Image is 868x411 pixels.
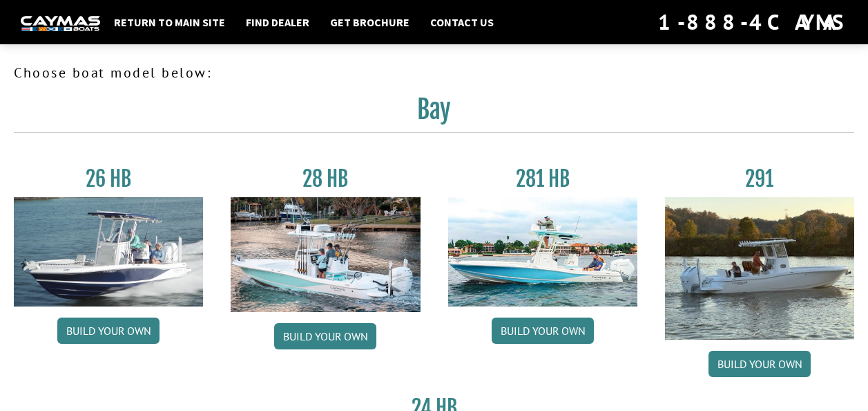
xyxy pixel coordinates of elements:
a: Build your own [708,351,811,377]
a: Find Dealer [239,13,316,31]
h3: 28 HB [231,166,420,192]
a: Build your own [57,318,160,344]
h3: 26 HB [14,166,203,192]
a: Build your own [492,318,594,344]
img: 28-hb-twin.jpg [448,197,637,307]
a: Contact Us [423,13,501,31]
p: Choose boat model below: [14,62,854,83]
h2: Bay [14,94,854,133]
h3: 281 HB [448,166,637,192]
img: white-logo-c9c8dbefe5ff5ceceb0f0178aa75bf4bb51f6bca0971e226c86eb53dfe498488.png [21,16,100,30]
img: 28_hb_thumbnail_for_caymas_connect.jpg [231,197,420,312]
img: 26_new_photo_resized.jpg [14,197,203,307]
h3: 291 [665,166,854,192]
a: Get Brochure [323,13,416,31]
img: 291_Thumbnail.jpg [665,197,854,340]
a: Return to main site [107,13,232,31]
a: Build your own [274,323,376,349]
div: 1-888-4CAYMAS [658,7,847,37]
